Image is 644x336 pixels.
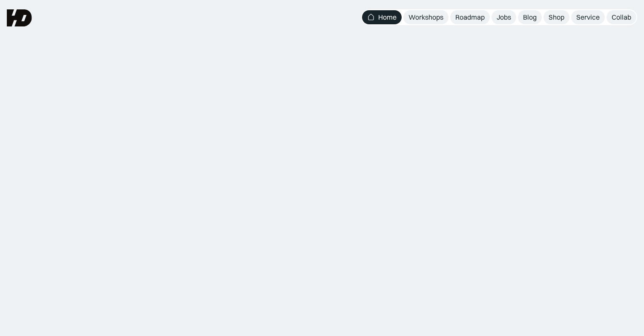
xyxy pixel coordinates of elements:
[408,13,443,22] div: Workshops
[497,13,511,22] div: Jobs
[403,10,448,24] a: Workshops
[549,13,564,22] div: Shop
[518,10,542,24] a: Blog
[607,10,636,24] a: Collab
[492,10,516,24] a: Jobs
[571,10,605,24] a: Service
[523,13,537,22] div: Blog
[543,10,569,24] a: Shop
[362,10,402,24] a: Home
[450,10,490,24] a: Roadmap
[378,13,397,22] div: Home
[455,13,485,22] div: Roadmap
[576,13,600,22] div: Service
[612,13,631,22] div: Collab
